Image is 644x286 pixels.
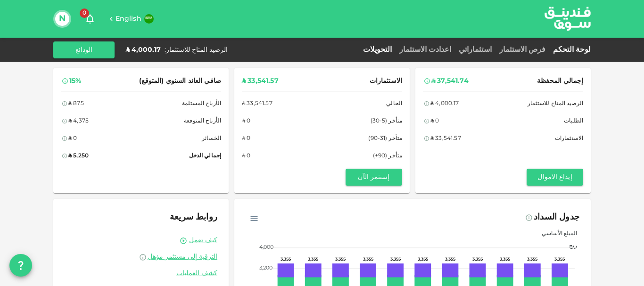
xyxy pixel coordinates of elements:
span: إجمالي الدخل [189,151,221,161]
a: اعدادت الاستثمار [396,46,455,53]
span: المبلغ الأساسي [535,231,577,237]
span: الطلبات [564,116,583,126]
a: logo [545,0,591,37]
img: flag-sa.b9a346574cdc8950dd34b50780441f57.svg [144,14,154,24]
span: English [116,16,141,22]
span: الرصيد المتاح للاستثمار [528,99,583,109]
button: إيداع الاموال [527,169,583,186]
tspan: 4,000 [259,245,273,250]
span: الاستثمارات [370,75,402,87]
button: question [9,254,32,277]
div: ʢ 33,541.57 [242,99,272,109]
div: ʢ 5,250 [68,151,89,161]
a: لوحة التحكم [549,46,591,53]
span: الاستثمارات [555,134,583,144]
button: N [55,12,69,26]
span: الحالي [386,99,402,109]
span: الخسائر [202,134,221,144]
span: صافي العائد السنوي (المتوقع) [139,75,221,87]
div: ʢ 0 [242,151,250,161]
div: ʢ 0 [242,134,250,144]
div: ʢ 33,541.57 [430,134,461,144]
span: إجمالي المحفظة [537,75,583,87]
div: ʢ 37,541.74 [431,75,469,87]
button: إستثمر الآن [346,169,402,186]
div: ʢ 4,000.17 [430,99,459,109]
div: ʢ 0 [430,116,439,126]
button: 0 [81,9,99,28]
span: الترقية إلى مستثمر مؤهل [148,253,217,260]
div: ʢ 4,375 [68,116,89,126]
a: كشف العمليات [65,269,217,278]
div: ʢ 0 [242,116,250,126]
span: 0 [80,8,89,18]
button: الودائع [53,41,115,58]
span: الأرباح المستلمة [182,99,221,109]
a: التحويلات [359,46,396,53]
img: logo [532,0,603,37]
div: 15% [69,75,81,87]
div: جدول السداد [534,210,579,225]
a: فرص الاستثمار [495,46,549,53]
span: متأخر (31-90) [368,134,402,144]
a: كيف تعمل [189,236,217,245]
a: استثماراتي [455,46,495,53]
span: روابط سريعة [170,213,217,221]
div: ʢ 4,000.17 [126,45,161,55]
a: الترقية إلى مستثمر مؤهل [65,253,217,261]
span: متأخر (5-30) [371,116,402,126]
span: الأرباح المتوقعة [184,116,221,126]
div: الرصيد المتاح للاستثمار : [165,45,228,55]
span: ربح [562,243,577,249]
div: ʢ 33,541.57 [242,75,279,87]
span: متأخر (90+) [373,151,402,161]
tspan: 3,200 [259,266,272,270]
div: ʢ 0 [68,134,77,144]
div: ʢ 875 [68,99,84,109]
